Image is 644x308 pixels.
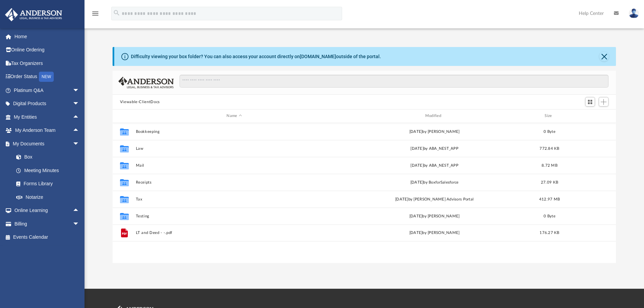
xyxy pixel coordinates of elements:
div: [DATE] by [PERSON_NAME] Advisors Portal [336,196,533,202]
i: search [113,9,120,17]
button: Law [136,146,333,151]
span: arrow_drop_down [73,97,86,111]
span: 0 Byte [544,214,555,218]
div: [DATE] by [PERSON_NAME] [336,128,533,135]
div: Name [135,113,333,119]
a: Forms Library [9,177,83,191]
div: id [116,113,133,119]
a: menu [91,13,99,18]
a: Home [5,30,90,43]
a: Order StatusNEW [5,70,90,84]
div: NEW [39,72,54,82]
button: Viewable-ClientDocs [120,99,160,105]
span: arrow_drop_down [73,84,86,97]
button: Tax [136,197,333,202]
span: arrow_drop_up [73,110,86,124]
button: Mail [136,163,333,168]
button: Close [599,52,609,61]
div: Modified [336,113,533,119]
button: Bookkeeping [136,129,333,134]
a: Online Ordering [5,43,90,57]
div: [DATE] by [PERSON_NAME] [336,213,533,219]
span: 772.84 KB [540,146,559,150]
div: grid [113,123,616,263]
a: Meeting Minutes [9,164,86,177]
div: [DATE] by BoxforSalesforce [336,179,533,185]
i: menu [91,9,99,18]
img: User Pic [629,8,639,18]
a: Box [9,150,83,164]
a: Online Learningarrow_drop_up [5,204,86,217]
div: [DATE] by ABA_NEST_APP [336,145,533,151]
a: Events Calendar [5,231,90,244]
div: Size [536,113,563,119]
span: arrow_drop_down [73,217,86,231]
a: My Entitiesarrow_drop_up [5,110,90,124]
div: id [566,113,613,119]
a: [DOMAIN_NAME] [300,54,336,59]
a: Notarize [9,190,86,204]
img: Anderson Advisors Platinum Portal [3,8,64,21]
button: Add [599,97,609,106]
a: Billingarrow_drop_down [5,217,90,231]
a: Tax Organizers [5,56,90,70]
span: 27.09 KB [541,180,558,184]
button: LT and Deed - -.pdf [136,231,333,235]
div: [DATE] by ABA_NEST_APP [336,162,533,168]
a: My Anderson Teamarrow_drop_up [5,124,86,137]
div: [DATE] by [PERSON_NAME] [336,230,533,236]
button: Testing [136,214,333,218]
span: 412.97 MB [539,197,560,201]
input: Search files and folders [180,75,609,88]
span: arrow_drop_up [73,124,86,138]
a: My Documentsarrow_drop_down [5,137,86,150]
a: Digital Productsarrow_drop_down [5,97,90,111]
button: Receipts [136,180,333,185]
span: 0 Byte [544,129,555,133]
span: 176.27 KB [540,231,559,235]
a: Platinum Q&Aarrow_drop_down [5,84,90,97]
span: arrow_drop_up [73,204,86,218]
button: Switch to Grid View [585,97,595,106]
span: 8.72 MB [542,163,557,167]
span: arrow_drop_down [73,137,86,151]
div: Difficulty viewing your box folder? You can also access your account directly on outside of the p... [131,53,381,60]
